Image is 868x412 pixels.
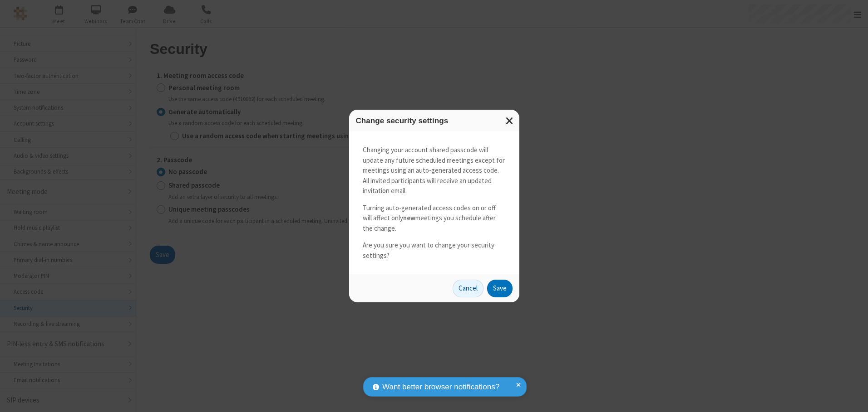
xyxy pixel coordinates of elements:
p: Are you sure you want to change your security settings? [363,240,506,261]
p: Turning auto-generated access codes on or off will affect only meetings you schedule after the ch... [363,203,506,234]
button: Save [487,280,513,298]
span: Want better browser notifications? [382,381,499,393]
button: Cancel [453,280,483,298]
button: Close modal [500,110,519,132]
h3: Change security settings [356,116,513,125]
strong: new [403,213,415,222]
p: Changing your account shared passcode will update any future scheduled meetings except for meetin... [363,145,506,196]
